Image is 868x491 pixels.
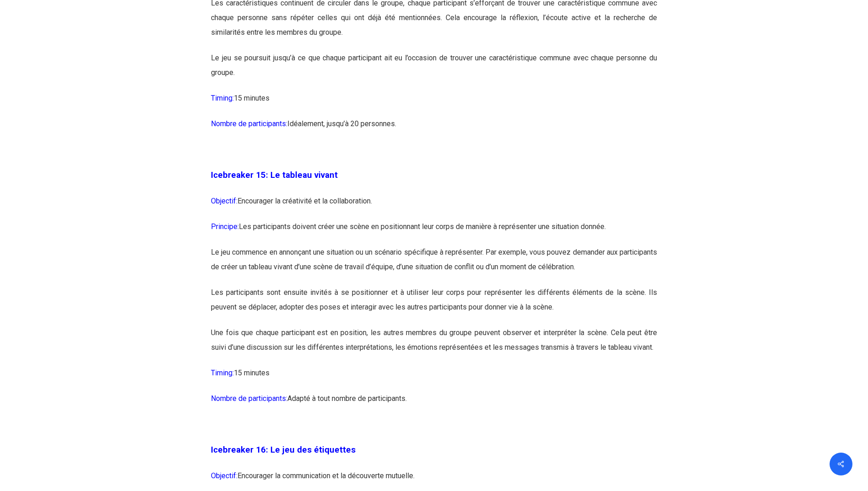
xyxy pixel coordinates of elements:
p: Encourager la créativité et la collaboration. [211,194,657,219]
p: Les participants doivent créer une scène en positionnant leur corps de manière à représenter une ... [211,219,657,245]
p: Le jeu se poursuit jusqu’à ce que chaque participant ait eu l’occasion de trouver une caractérist... [211,51,657,91]
span: Timing: [211,368,234,377]
span: Principe: [211,222,239,231]
p: Les participants sont ensuite invités à se positionner et à utiliser leur corps pour représenter ... [211,285,657,326]
span: Nombre de participants: [211,119,287,128]
p: Adapté à tout nombre de participants. [211,391,657,417]
span: Icebreaker 15: Le tableau vivant [211,170,338,180]
p: Idéalement, jusqu’à 20 personnes. [211,117,657,142]
p: 15 minutes [211,366,657,391]
span: Objectif: [211,197,237,205]
span: Icebreaker 16: Le jeu des étiquettes [211,445,356,455]
p: Le jeu commence en annonçant une situation ou un scénario spécifique à représenter. Par exemple, ... [211,245,657,285]
span: Timing: [211,94,234,102]
p: Une fois que chaque participant est en position, les autres membres du groupe peuvent observer et... [211,326,657,366]
p: 15 minutes [211,91,657,117]
span: Nombre de participants: [211,394,287,403]
span: Objectif: [211,471,237,480]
